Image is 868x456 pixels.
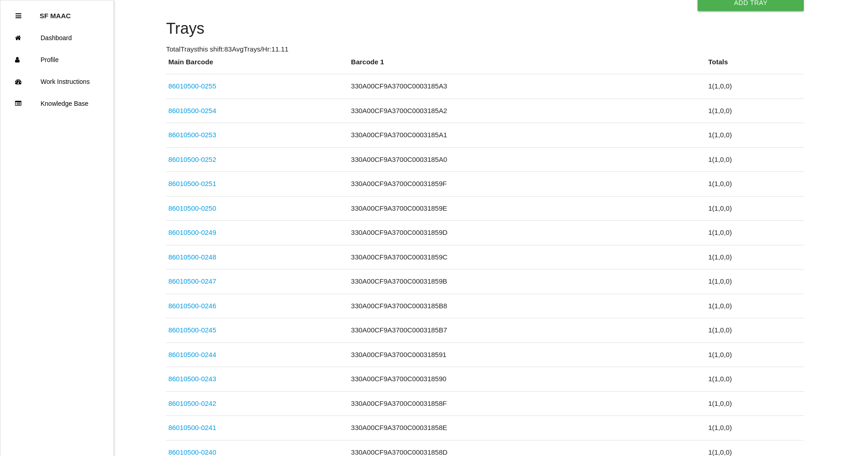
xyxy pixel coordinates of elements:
[706,172,804,197] td: 1 ( 1 , 0 , 0 )
[168,204,216,212] a: 86010500-0250
[706,342,804,367] td: 1 ( 1 , 0 , 0 )
[349,342,706,367] td: 330A00CF9A3700C000318591
[349,367,706,392] td: 330A00CF9A3700C000318590
[166,57,349,74] th: Main Barcode
[0,27,113,49] a: Dashboard
[166,44,804,55] p: Total Trays this shift: 83 Avg Trays /Hr: 11.11
[0,49,113,71] a: Profile
[168,228,216,236] a: 86010500-0249
[349,74,706,99] td: 330A00CF9A3700C0003185A3
[349,98,706,123] td: 330A00CF9A3700C0003185A2
[349,318,706,343] td: 330A00CF9A3700C0003185B7
[0,93,113,114] a: Knowledge Base
[349,294,706,318] td: 330A00CF9A3700C0003185B8
[349,172,706,197] td: 330A00CF9A3700C00031859F
[168,302,216,310] a: 86010500-0246
[349,147,706,172] td: 330A00CF9A3700C0003185A0
[168,424,216,431] a: 86010500-0241
[0,71,113,93] a: Work Instructions
[349,123,706,148] td: 330A00CF9A3700C0003185A1
[15,5,21,27] div: Close
[706,147,804,172] td: 1 ( 1 , 0 , 0 )
[706,318,804,343] td: 1 ( 1 , 0 , 0 )
[166,20,804,37] h4: Trays
[168,277,216,285] a: 86010500-0247
[168,107,216,114] a: 86010500-0254
[168,82,216,90] a: 86010500-0255
[349,416,706,440] td: 330A00CF9A3700C00031858E
[706,391,804,416] td: 1 ( 1 , 0 , 0 )
[349,57,706,74] th: Barcode 1
[168,131,216,139] a: 86010500-0253
[40,5,71,20] p: SF MAAC
[349,391,706,416] td: 330A00CF9A3700C00031858F
[349,245,706,269] td: 330A00CF9A3700C00031859C
[706,367,804,392] td: 1 ( 1 , 0 , 0 )
[168,326,216,334] a: 86010500-0245
[706,269,804,294] td: 1 ( 1 , 0 , 0 )
[706,74,804,99] td: 1 ( 1 , 0 , 0 )
[168,448,216,456] a: 86010500-0240
[168,155,216,163] a: 86010500-0252
[706,98,804,123] td: 1 ( 1 , 0 , 0 )
[168,351,216,358] a: 86010500-0244
[706,57,804,74] th: Totals
[706,221,804,245] td: 1 ( 1 , 0 , 0 )
[168,375,216,383] a: 86010500-0243
[349,221,706,245] td: 330A00CF9A3700C00031859D
[349,269,706,294] td: 330A00CF9A3700C00031859B
[706,196,804,221] td: 1 ( 1 , 0 , 0 )
[706,245,804,269] td: 1 ( 1 , 0 , 0 )
[706,123,804,148] td: 1 ( 1 , 0 , 0 )
[168,180,216,187] a: 86010500-0251
[706,294,804,318] td: 1 ( 1 , 0 , 0 )
[168,399,216,407] a: 86010500-0242
[168,253,216,261] a: 86010500-0248
[349,196,706,221] td: 330A00CF9A3700C00031859E
[706,416,804,440] td: 1 ( 1 , 0 , 0 )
